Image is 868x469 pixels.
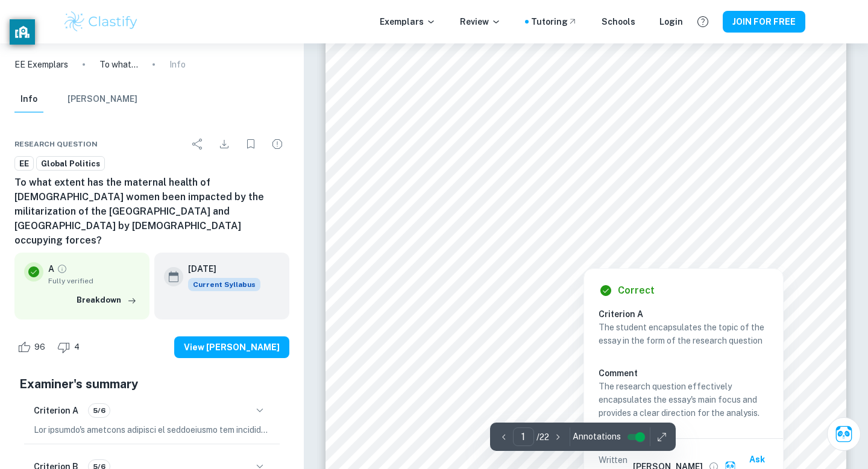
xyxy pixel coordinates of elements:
[693,11,713,32] button: Help and Feedback
[239,132,263,156] div: Bookmark
[89,405,110,416] span: 5/6
[37,158,104,170] span: Global Politics
[659,15,683,28] a: Login
[74,291,140,309] button: Breakdown
[169,58,186,71] p: Info
[19,375,285,393] h5: Examiner's summary
[723,11,805,33] button: JOIN FOR FREE
[599,380,769,420] p: The research question effectively encapsulates the essay's main focus and provides a clear direct...
[36,156,105,171] a: Global Politics
[68,341,86,353] span: 4
[265,132,289,156] div: Report issue
[460,15,501,28] p: Review
[48,275,140,286] span: Fully verified
[14,58,68,71] a: EE Exemplars
[599,321,769,347] p: The student encapsulates the topic of the essay in the form of the research question
[48,262,54,275] p: A
[573,430,621,443] span: Annotations
[536,430,549,444] p: / 22
[68,86,137,113] button: [PERSON_NAME]
[14,338,52,357] div: Like
[380,15,436,28] p: Exemplars
[10,19,35,45] button: privacy banner
[15,158,33,170] span: EE
[34,423,270,436] p: Lor ipsumdo's ametcons adipisci el seddoeiusmo tem incididu, utlabore et d magnaaliquae admini ve...
[827,417,861,451] button: Ask Clai
[14,86,43,113] button: Info
[531,15,577,28] a: Tutoring
[99,58,138,71] p: To what extent has the maternal health of [DEMOGRAPHIC_DATA] women been impacted by the militariz...
[34,404,78,417] h6: Criterion A
[186,132,210,156] div: Share
[188,262,251,275] h6: [DATE]
[188,278,260,291] div: This exemplar is based on the current syllabus. Feel free to refer to it for inspiration/ideas wh...
[54,338,86,357] div: Dislike
[57,263,68,274] a: Grade fully verified
[618,283,655,298] h6: Correct
[188,278,260,291] span: Current Syllabus
[602,15,635,28] a: Schools
[599,307,778,321] h6: Criterion A
[63,10,139,34] img: Clastify logo
[14,175,289,248] h6: To what extent has the maternal health of [DEMOGRAPHIC_DATA] women been impacted by the militariz...
[174,336,289,358] button: View [PERSON_NAME]
[599,367,769,380] h6: Comment
[28,341,52,353] span: 96
[212,132,236,156] div: Download
[14,139,98,150] span: Research question
[14,156,34,171] a: EE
